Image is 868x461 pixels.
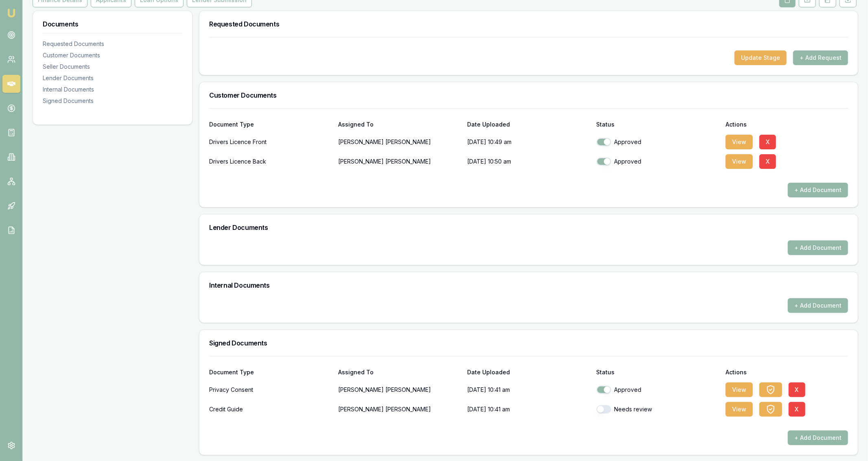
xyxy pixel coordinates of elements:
p: [PERSON_NAME] [PERSON_NAME] [338,401,461,417]
div: Date Uploaded [467,122,590,127]
div: Internal Documents [43,85,182,94]
div: Date Uploaded [467,369,590,375]
div: Document Type [209,122,332,127]
button: + Add Document [788,430,848,445]
div: Drivers Licence Front [209,134,332,150]
div: Approved [597,157,719,166]
button: X [789,382,805,397]
p: [DATE] 10:41 am [467,382,590,398]
div: Seller Documents [43,63,182,71]
p: [DATE] 10:41 am [467,401,590,417]
img: emu-icon-u.png [7,8,16,18]
div: Lender Documents [43,74,182,82]
button: View [726,382,753,397]
button: X [759,135,776,149]
h3: Signed Documents [209,340,848,346]
h3: Requested Documents [209,21,848,27]
button: + Add Document [788,240,848,255]
p: [DATE] 10:49 am [467,134,590,150]
div: Requested Documents [43,40,182,48]
p: [DATE] 10:50 am [467,153,590,170]
div: Actions [726,369,848,375]
button: + Add Request [793,50,848,65]
h3: Lender Documents [209,224,848,231]
div: Assigned To [338,369,461,375]
div: Drivers Licence Back [209,153,332,170]
div: Actions [726,122,848,127]
div: Document Type [209,369,332,375]
div: Approved [597,386,719,394]
h3: Documents [43,21,182,27]
div: Assigned To [338,122,461,127]
p: [PERSON_NAME] [PERSON_NAME] [338,134,461,150]
div: Credit Guide [209,401,332,417]
button: View [726,154,753,169]
div: Needs review [597,405,719,413]
button: X [789,402,805,417]
p: [PERSON_NAME] [PERSON_NAME] [338,153,461,170]
div: Approved [597,138,719,146]
button: + Add Document [788,298,848,313]
button: Update Stage [735,50,787,65]
h3: Customer Documents [209,92,848,98]
button: View [726,402,753,417]
button: View [726,135,753,149]
div: Privacy Consent [209,382,332,398]
button: X [759,154,776,169]
div: Status [597,122,719,127]
h3: Internal Documents [209,282,848,288]
div: Signed Documents [43,97,182,105]
button: + Add Document [788,183,848,197]
div: Customer Documents [43,51,182,59]
div: Status [597,369,719,375]
p: [PERSON_NAME] [PERSON_NAME] [338,382,461,398]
